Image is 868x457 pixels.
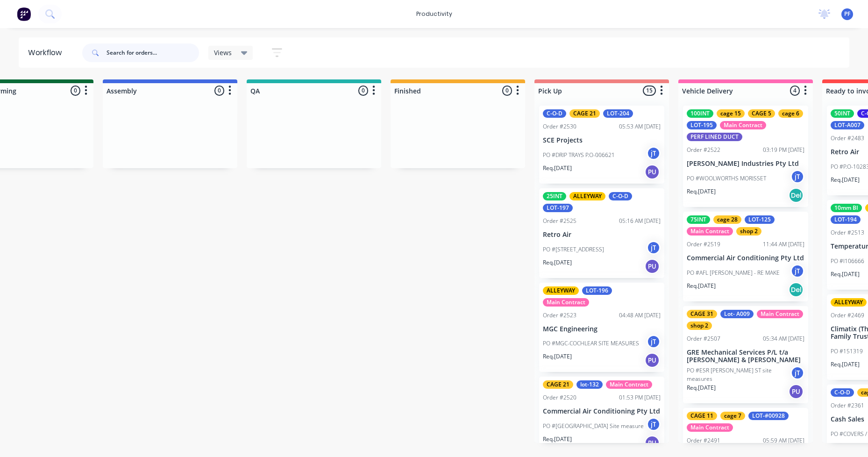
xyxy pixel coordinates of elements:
[569,109,600,118] div: CAGE 21
[609,192,632,200] div: C-O-D
[687,254,804,262] p: Commercial Air Conditioning Pty Ltd
[687,384,716,392] p: Req. [DATE]
[831,176,860,184] p: Req. [DATE]
[619,311,661,320] div: 04:48 AM [DATE]
[789,188,804,203] div: Del
[736,227,761,236] div: shop 2
[214,48,232,57] span: Views
[789,384,804,399] div: PU
[831,347,863,356] p: PO #151319
[687,121,717,129] div: LOT-195
[687,160,804,168] p: [PERSON_NAME] Industries Pty Ltd
[107,43,199,62] input: Search for orders...
[831,134,864,143] div: Order #2483
[687,349,804,364] p: GRE Mechanical Services P/L t/a [PERSON_NAME] & [PERSON_NAME]
[543,435,572,443] p: Req. [DATE]
[720,310,754,318] div: Lot- A009
[539,188,664,278] div: 25INTALLEYWAYC-O-DLOT-197Order #252505:16 AM [DATE]Retro AirPO #[STREET_ADDRESS]jTReq.[DATE]PU
[683,212,808,301] div: 75INTcage 28LOT-125Main Contractshop 2Order #251911:44 AM [DATE]Commercial Air Conditioning Pty L...
[790,170,804,184] div: jT
[831,298,867,307] div: ALLEYWAY
[576,380,603,389] div: lot-132
[831,388,854,397] div: C-O-D
[687,335,720,343] div: Order #2507
[717,109,745,118] div: cage 15
[757,310,803,318] div: Main Contract
[619,217,661,225] div: 05:16 AM [DATE]
[543,245,604,254] p: PO #[STREET_ADDRESS]
[543,325,661,333] p: MGC Engineering
[720,412,745,420] div: cage 7
[543,192,566,200] div: 25INT
[763,146,804,154] div: 03:19 PM [DATE]
[412,7,457,21] div: productivity
[645,436,660,450] div: PU
[748,109,775,118] div: CAGE 5
[539,377,664,455] div: CAGE 21lot-132Main ContractOrder #252001:53 PM [DATE]Commercial Air Conditioning Pty LtdPO #[GEOG...
[543,231,661,239] p: Retro Air
[831,121,864,129] div: LOT-A007
[790,264,804,278] div: jT
[543,407,661,415] p: Commercial Air Conditioning Pty Ltd
[831,443,860,451] p: Req. [DATE]
[687,436,720,445] div: Order #2491
[831,109,854,118] div: 50INT
[778,109,803,118] div: cage 6
[543,311,576,320] div: Order #2523
[543,298,589,307] div: Main Contract
[687,187,716,196] p: Req. [DATE]
[763,335,804,343] div: 05:34 AM [DATE]
[687,412,717,420] div: CAGE 11
[543,258,572,267] p: Req. [DATE]
[687,215,710,224] div: 75INT
[687,269,780,277] p: PO #AFL [PERSON_NAME] - RE MAKE
[28,47,66,58] div: Workflow
[790,366,804,380] div: jT
[687,109,713,118] div: 100INT
[17,7,31,21] img: Factory
[687,133,742,141] div: PERF LINED DUCT
[569,192,605,200] div: ALLEYWAY
[645,164,660,179] div: PU
[831,204,862,212] div: 10mm BI
[539,106,664,184] div: C-O-DCAGE 21LOT-204Order #253005:53 AM [DATE]SCE ProjectsPO #DRIP TRAYS P.O-006621jTReq.[DATE]PU
[687,282,716,290] p: Req. [DATE]
[831,228,864,237] div: Order #2513
[647,417,661,431] div: jT
[543,151,615,159] p: PO #DRIP TRAYS P.O-006621
[745,215,775,224] div: LOT-125
[763,436,804,445] div: 05:59 AM [DATE]
[543,393,576,402] div: Order #2520
[683,306,808,404] div: CAGE 31Lot- A009Main Contractshop 2Order #250705:34 AM [DATE]GRE Mechanical Services P/L t/a [PER...
[543,164,572,172] p: Req. [DATE]
[543,204,573,212] div: LOT-197
[831,257,864,265] p: PO #I106666
[619,122,661,131] div: 05:53 AM [DATE]
[647,146,661,160] div: jT
[543,339,639,348] p: PO #MGC-COCHLEAR SITE MEASURES
[543,109,566,118] div: C-O-D
[687,366,790,383] p: PO #ESR [PERSON_NAME] ST site measures
[543,122,576,131] div: Order #2530
[645,259,660,274] div: PU
[831,401,864,410] div: Order #2361
[539,283,664,372] div: ALLEYWAYLOT-196Main ContractOrder #252304:48 AM [DATE]MGC EngineeringPO #MGC-COCHLEAR SITE MEASUR...
[844,10,850,18] span: PF
[645,353,660,368] div: PU
[543,217,576,225] div: Order #2525
[606,380,652,389] div: Main Contract
[647,335,661,349] div: jT
[831,360,860,369] p: Req. [DATE]
[687,174,766,183] p: PO #WOOLWORTHS MORISSET
[789,282,804,297] div: Del
[831,215,861,224] div: LOT-194
[683,106,808,207] div: 100INTcage 15CAGE 5cage 6LOT-195Main ContractPERF LINED DUCTOrder #252203:19 PM [DATE][PERSON_NAM...
[687,240,720,249] div: Order #2519
[582,286,612,295] div: LOT-196
[687,321,712,330] div: shop 2
[687,146,720,154] div: Order #2522
[748,412,789,420] div: LOT-#00928
[720,121,766,129] div: Main Contract
[543,422,644,430] p: PO #[GEOGRAPHIC_DATA] Site measure
[687,310,717,318] div: CAGE 31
